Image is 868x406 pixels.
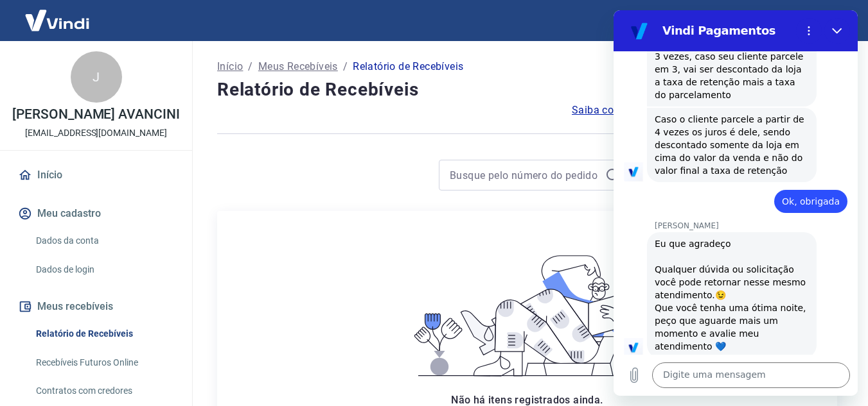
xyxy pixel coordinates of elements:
[258,59,338,74] a: Meus Recebíveis
[31,350,177,376] a: Recebíveis Futuros Online
[450,165,600,185] input: Busque pelo número do pedido
[806,9,853,33] button: Sair
[15,161,177,189] a: Início
[248,59,252,74] p: /
[12,108,180,121] p: [PERSON_NAME] AVANCINI
[614,10,858,396] iframe: Janela de mensagens
[353,59,463,74] p: Relatório de Recebíveis
[31,257,177,283] a: Dados de login
[31,321,177,347] a: Relatório de Recebíveis
[31,228,177,254] a: Dados da conta
[217,77,837,103] h4: Relatório de Recebíveis
[217,59,243,74] a: Início
[15,1,99,40] img: Vindi
[15,292,177,321] button: Meus recebíveis
[15,199,177,228] button: Meu cadastro
[25,126,167,140] p: [EMAIL_ADDRESS][DOMAIN_NAME]
[451,394,603,406] span: Não há itens registrados ainda.
[71,51,122,103] div: J
[572,103,837,118] a: Saiba como funciona a programação dos recebimentos
[343,59,348,74] p: /
[31,378,177,404] a: Contratos com credores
